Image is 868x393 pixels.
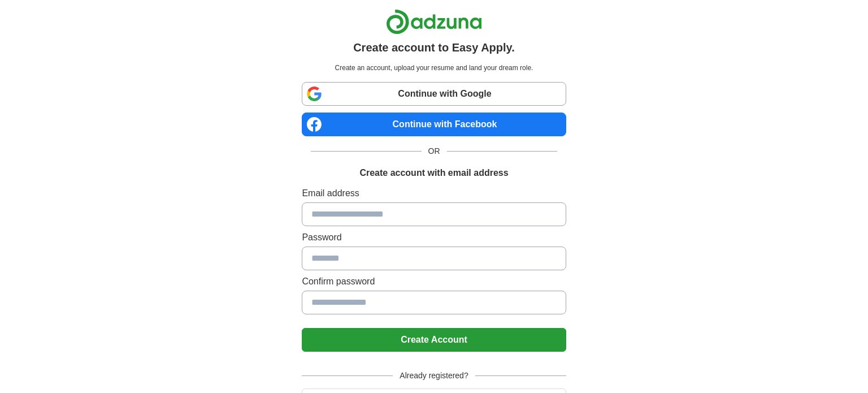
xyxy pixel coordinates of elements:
[422,145,447,157] span: OR
[302,82,566,106] a: Continue with Google
[393,370,475,382] span: Already registered?
[359,166,508,180] h1: Create account with email address
[302,328,566,352] button: Create Account
[302,187,566,200] label: Email address
[302,231,566,244] label: Password
[302,275,566,288] label: Confirm password
[302,113,566,136] a: Continue with Facebook
[386,9,482,34] img: Adzuna logo
[353,39,515,56] h1: Create account to Easy Apply.
[304,63,563,73] p: Create an account, upload your resume and land your dream role.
